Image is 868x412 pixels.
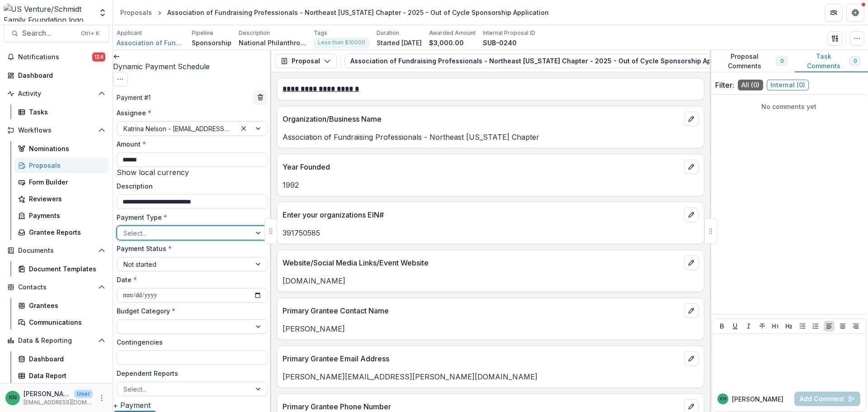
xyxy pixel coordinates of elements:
[29,107,102,117] div: Tasks
[24,398,93,407] p: [EMAIL_ADDRESS][DOMAIN_NAME]
[4,50,109,64] button: Notifications124
[429,38,464,47] p: $3,000.00
[283,209,680,220] p: Enter your organizations EIN#
[113,61,271,72] h3: Dynamic Payment Schedule
[283,180,698,190] p: 1992
[757,321,768,331] button: Strike
[837,321,848,331] button: Align Center
[29,194,102,204] div: Reviewers
[192,29,213,37] p: Pipeline
[483,38,517,47] p: SUB-0240
[318,39,365,46] span: Less than $10000
[767,80,809,90] span: Internal ( 0 )
[29,301,102,310] div: Grantees
[710,50,795,72] button: Proposal Comments
[29,177,102,187] div: Form Builder
[117,275,262,284] label: Date
[117,6,156,19] a: Proposals
[275,54,337,68] button: Proposal
[730,321,741,331] button: Underline
[117,369,262,378] label: Dependent Reports
[684,160,698,174] button: edit
[29,354,102,364] div: Dashboard
[117,139,262,149] label: Amount
[377,29,399,37] p: Duration
[684,256,698,270] button: edit
[18,127,94,134] span: Workflows
[192,38,231,47] p: Sponsorship
[14,141,109,156] a: Nominations
[14,208,109,223] a: Payments
[4,280,109,294] button: Open Contacts
[283,257,680,268] p: Website/Social Media Links/Event Website
[239,38,307,47] p: National Philanthropy Day 2025
[24,389,71,398] p: [PERSON_NAME]
[113,72,127,86] button: Options
[283,305,680,316] p: Primary Grantee Contact Name
[18,71,102,80] div: Dashboard
[74,390,93,398] p: User
[18,284,94,291] span: Contacts
[18,247,94,255] span: Documents
[117,93,151,102] p: Payment # 1
[377,38,422,47] p: Started [DATE]
[717,321,727,331] button: Bold
[117,244,262,253] label: Payment Status
[4,243,109,258] button: Open Documents
[22,29,75,38] span: Search...
[117,167,189,178] button: Show local currency
[283,401,680,412] p: Primary Grantee Phone Number
[117,6,552,19] nav: breadcrumb
[14,315,109,330] a: Communications
[283,132,698,142] p: Association of Fundraising Professionals - Northeast [US_STATE] Chapter
[14,158,109,173] a: Proposals
[344,54,767,68] button: Association of Fundraising Professionals - Northeast [US_STATE] Chapter - 2025 - Out of Cycle Spo...
[18,337,94,345] span: Data & Reporting
[14,351,109,366] a: Dashboard
[283,323,698,334] p: [PERSON_NAME]
[854,58,857,64] span: 0
[18,53,92,61] span: Notifications
[117,306,262,316] label: Budget Category
[4,86,109,101] button: Open Activity
[117,108,262,118] label: Assignee
[738,80,763,90] span: All ( 0 )
[770,321,781,331] button: Heading 1
[14,368,109,383] a: Data Report
[117,181,262,191] label: Description
[429,29,476,37] p: Awarded Amount
[283,353,680,364] p: Primary Grantee Email Address
[825,4,843,22] button: Partners
[684,112,698,126] button: edit
[14,298,109,313] a: Grantees
[795,50,868,72] button: Task Comments
[117,38,184,47] a: Association of Fundraising Professionals - Northeast [US_STATE] Chapter
[715,80,734,90] p: Filter:
[850,321,861,331] button: Align Right
[824,321,835,331] button: Align Left
[29,227,102,237] div: Grantee Reports
[483,29,535,37] p: Internal Proposal ID
[794,392,860,406] button: Add Comment
[14,175,109,189] a: Form Builder
[783,321,794,331] button: Heading 2
[117,213,262,222] label: Payment Type
[117,29,142,37] p: Applicant
[29,371,102,380] div: Data Report
[238,123,249,134] div: Clear selected options
[283,276,345,285] a: [DOMAIN_NAME]
[92,52,105,62] span: 124
[29,144,102,153] div: Nominations
[29,211,102,220] div: Payments
[29,317,102,327] div: Communications
[684,351,698,366] button: edit
[4,4,93,22] img: US Venture/Schmidt Family Foundation logo
[167,8,549,17] div: Association of Fundraising Professionals - Northeast [US_STATE] Chapter - 2025 - Out of Cycle Spo...
[117,337,262,347] label: Contingencies
[684,303,698,318] button: edit
[732,394,783,404] p: [PERSON_NAME]
[4,68,109,83] a: Dashboard
[9,395,17,401] div: Katrina Nelson
[283,161,680,172] p: Year Founded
